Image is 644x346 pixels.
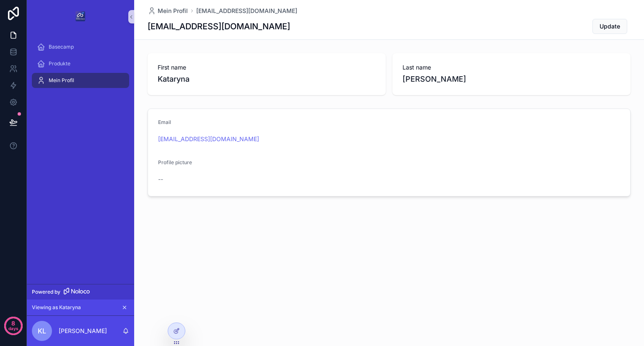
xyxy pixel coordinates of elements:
span: Powered by [32,289,60,295]
span: Mein Profil [158,7,188,15]
span: Viewing as Kataryna [32,304,81,311]
span: Email [158,119,171,125]
a: Powered by [27,284,134,300]
div: scrollable content [27,34,134,99]
span: Last name [402,63,621,72]
span: Profile picture [158,159,192,165]
a: Basecamp [32,39,129,54]
span: Update [600,22,620,31]
span: Kataryna [158,73,376,85]
img: App logo [74,10,87,23]
p: 8 [11,319,15,328]
span: Mein Profil [49,77,74,84]
a: Mein Profil [32,73,129,88]
span: Produkte [49,60,70,67]
h1: [EMAIL_ADDRESS][DOMAIN_NAME] [148,21,290,32]
a: [EMAIL_ADDRESS][DOMAIN_NAME] [196,7,297,15]
span: KL [38,326,46,336]
p: [PERSON_NAME] [59,327,107,335]
button: Update [592,19,627,34]
a: Produkte [32,56,129,71]
span: -- [158,175,163,183]
span: Basecamp [49,44,74,50]
span: [PERSON_NAME] [402,73,621,85]
p: days [8,323,18,334]
a: [EMAIL_ADDRESS][DOMAIN_NAME] [158,135,259,143]
span: First name [158,63,376,72]
a: Mein Profil [148,7,188,15]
